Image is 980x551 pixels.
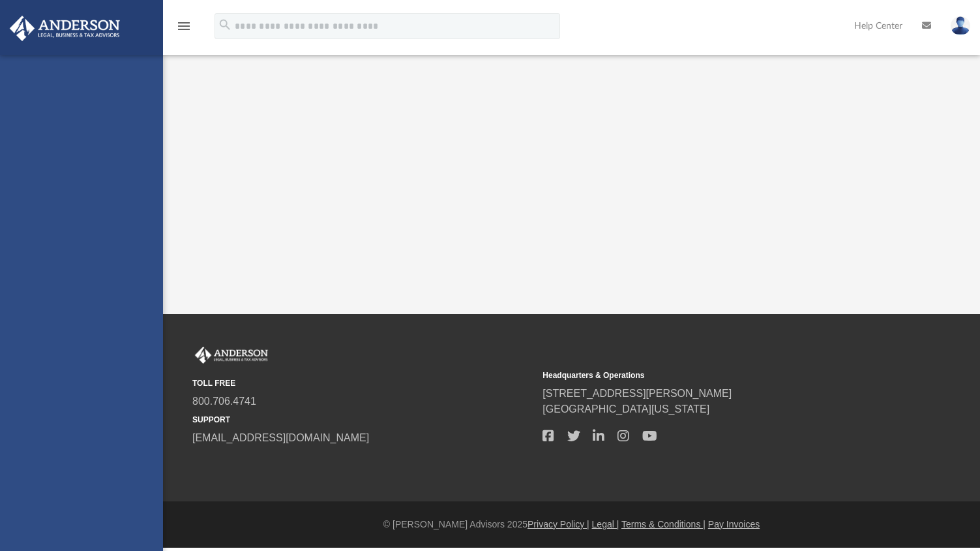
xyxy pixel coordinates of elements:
[542,370,883,381] small: Headquarters & Operations
[542,403,709,415] a: [GEOGRAPHIC_DATA][US_STATE]
[621,519,705,529] a: Terms & Conditions |
[192,347,271,364] img: Anderson Advisors Platinum Portal
[542,388,732,399] a: [STREET_ADDRESS][PERSON_NAME]
[527,519,589,529] a: Privacy Policy |
[192,414,533,426] small: SUPPORT
[951,16,970,35] img: User Pic
[6,16,124,41] img: Anderson Advisors Platinum Portal
[592,519,619,529] a: Legal |
[708,519,760,529] a: Pay Invoices
[192,432,369,443] a: [EMAIL_ADDRESS][DOMAIN_NAME]
[176,25,192,34] a: menu
[218,18,232,32] i: search
[192,377,533,389] small: TOLL FREE
[163,518,980,531] div: © [PERSON_NAME] Advisors 2025
[192,396,256,407] a: 800.706.4741
[176,18,192,34] i: menu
